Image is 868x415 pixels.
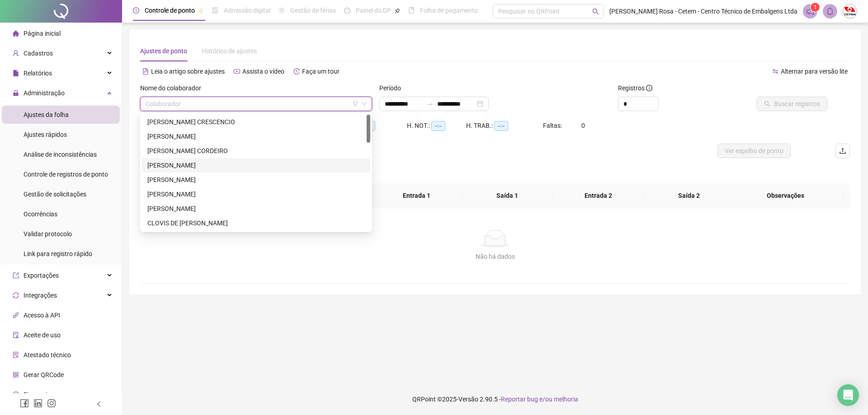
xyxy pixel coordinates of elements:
span: [PERSON_NAME] Rosa - Cetem - Centro Técnico de Embalgens Ltda [609,6,797,16]
div: CARLOS EDUARDO FEDATO TENORIO [142,201,370,216]
span: bell [826,7,834,15]
img: 20241 [843,5,857,18]
span: left [96,401,102,407]
div: [PERSON_NAME] [147,189,365,199]
span: clock-circle [133,7,139,14]
span: Controle de ponto [145,7,195,14]
span: sync [13,292,19,298]
span: Folha de pagamento [420,7,478,14]
span: home [13,30,19,37]
span: info-circle [646,85,652,91]
span: filter [353,101,358,107]
span: Gestão de férias [290,7,336,14]
span: Painel do DP [356,7,391,14]
span: dollar [13,392,19,398]
div: CARLOS EDUARDO BOLETI LIMA [142,187,370,201]
span: Registros [618,83,652,93]
th: Saída 1 [462,183,553,208]
span: Versão [458,396,478,403]
div: HE 3: [348,121,407,131]
span: Gerar QRCode [24,371,64,378]
span: Leia o artigo sobre ajustes [151,68,225,75]
span: Atestado técnico [24,351,71,359]
span: Financeiro [24,391,53,398]
span: search [592,8,599,15]
span: pushpin [395,8,400,14]
span: book [408,7,415,14]
span: to [426,100,434,107]
span: --:-- [494,121,508,131]
span: Integrações [24,292,57,299]
span: sun [278,7,285,14]
span: api [13,312,19,318]
span: Ajustes de ponto [140,47,187,55]
div: [PERSON_NAME] [147,131,365,141]
div: [PERSON_NAME] CRESCENCIO [147,117,365,127]
span: file-text [142,68,149,75]
span: down [362,101,367,107]
span: solution [13,352,19,358]
span: pushpin [198,8,204,14]
span: Gestão de solicitações [24,191,86,198]
div: H. NOT.: [407,121,466,131]
div: Não há dados [151,252,839,261]
span: export [13,272,19,279]
span: Aceite de uso [24,331,61,339]
sup: 1 [811,3,820,12]
span: Histórico de ajustes [202,47,257,55]
span: Admissão digital [224,7,270,14]
span: Administração [24,89,65,97]
span: Alternar para versão lite [781,68,848,75]
span: dashboard [344,7,350,14]
div: [PERSON_NAME] [147,160,365,170]
th: Observações [728,183,843,208]
div: ANA CAROLINA LOPES CARVALHO [142,129,370,144]
span: Análise de inconsistências [24,151,97,158]
span: instagram [47,399,56,408]
span: notification [806,7,814,15]
span: Página inicial [24,30,61,37]
span: Validar protocolo [24,230,72,238]
span: audit [13,332,19,338]
div: [PERSON_NAME] [147,204,365,214]
label: Período [379,83,407,93]
span: Observações [735,191,836,201]
div: ALESSANDRA SALES CRESCENCIO [142,115,370,129]
span: Faltas: [543,122,563,129]
span: Link para registro rápido [24,250,92,257]
span: upload [839,147,846,154]
span: Relatórios [24,70,52,77]
th: Saída 2 [644,183,735,208]
span: file-done [212,7,218,14]
span: Faça um tour [302,68,340,75]
button: Ver espelho de ponto [717,144,791,158]
span: qrcode [13,372,19,378]
span: 1 [814,4,817,10]
span: Cadastros [24,50,53,57]
label: Nome do colaborador [140,83,207,93]
span: youtube [234,68,240,75]
span: Controle de registros de ponto [24,171,108,178]
span: facebook [20,399,29,408]
th: Entrada 2 [553,183,644,208]
th: Entrada 1 [371,183,462,208]
span: swap-right [426,100,434,107]
div: ANA PAULA ESTORILLO DOBKOWSKI CORDEIRO [142,144,370,158]
span: file [13,70,19,76]
span: Ajustes da folha [24,111,69,118]
div: Open Intercom Messenger [837,384,859,406]
span: Ocorrências [24,210,57,218]
div: CLOVIS DE FARIAS [142,216,370,230]
div: CLOVIS DE [PERSON_NAME] [147,218,365,228]
span: Ajustes rápidos [24,131,67,138]
div: [PERSON_NAME] [147,175,365,185]
span: Assista o vídeo [242,68,284,75]
span: lock [13,90,19,96]
span: Reportar bug e/ou melhoria [501,396,578,403]
span: swap [772,68,778,75]
span: history [293,68,300,75]
span: Exportações [24,272,59,279]
footer: QRPoint © 2025 - 2.90.5 - [122,383,868,415]
div: ANTONIO RAFAEL DE LIMA FARIAS [142,173,370,187]
span: 0 [581,122,585,129]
